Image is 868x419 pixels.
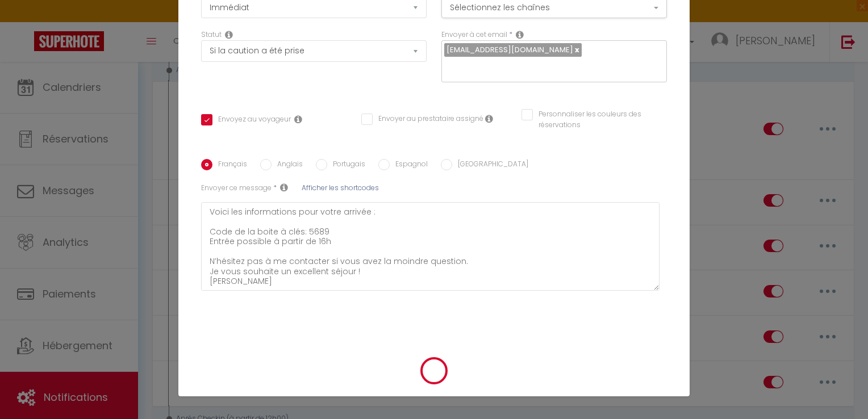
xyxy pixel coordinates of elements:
[280,183,288,192] i: Sms
[302,183,379,192] span: Afficher les shortcodes
[446,44,573,55] span: [EMAIL_ADDRESS][DOMAIN_NAME]
[452,159,528,171] label: [GEOGRAPHIC_DATA]
[485,114,493,123] i: Envoyer au prestataire si il est assigné
[390,159,428,171] label: Espagnol
[441,30,507,40] label: Envoyer à cet email
[516,30,524,39] i: Recipient
[201,183,272,194] label: Envoyer ce message
[294,115,302,124] i: Envoyer au voyageur
[225,30,233,39] i: Booking status
[201,30,222,40] label: Statut
[327,159,365,171] label: Portugais
[272,159,303,171] label: Anglais
[212,159,247,171] label: Français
